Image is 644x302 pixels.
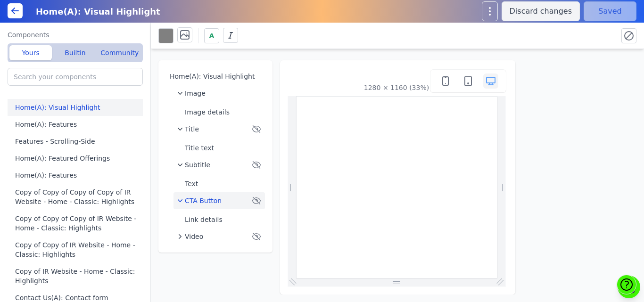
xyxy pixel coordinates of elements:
button: Yours [9,45,52,60]
button: Title text [181,139,265,156]
button: Title [173,121,265,138]
button: Copy of Copy of IR Website - Home - Classic: Highlights [8,237,147,263]
button: Subtitle [173,156,265,173]
span: A [209,31,215,41]
button: Home(A): Visual Highlight [8,99,147,116]
button: A [204,28,219,43]
input: Search your components [8,68,143,86]
button: Copy of IR Website - Home - Classic: Highlights [8,263,147,289]
button: Text [181,175,265,192]
button: Tablet [461,73,476,89]
button: CTA Button [173,192,265,209]
span: Video [185,232,203,241]
button: Home(A): Features [8,116,147,133]
button: Background color [158,28,173,43]
span: Image [185,89,206,98]
button: Image [173,85,265,102]
label: Components [8,30,143,40]
span: Subtitle [185,160,210,170]
button: Home(A): Features [8,167,147,184]
button: Reset all styles [621,28,636,43]
button: Link details [181,211,265,228]
iframe: Preview [297,97,498,279]
button: Italics [223,28,238,43]
button: Features - Scrolling-Side [8,133,147,150]
button: Background image [177,27,192,42]
button: Video [173,228,265,245]
button: Desktop [483,73,498,89]
button: Discard changes [502,1,580,21]
button: Saved [584,1,636,21]
span: Title [185,124,199,134]
span: CTA Button [185,196,222,205]
button: Copy of Copy of Copy of IR Website - Home - Classic: Highlights [8,210,147,237]
div: 1280 × 1160 (33%) [364,83,429,92]
button: Home(A): Featured Offerings [8,150,147,167]
button: Builtin [54,45,96,60]
button: Community [99,45,141,60]
button: Mobile [438,73,453,89]
button: Image details [181,104,265,121]
button: Copy of Copy of Copy of Copy of IR Website - Home - Classic: Highlights [8,184,147,210]
button: Home(A): Visual Highlight [166,68,265,85]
